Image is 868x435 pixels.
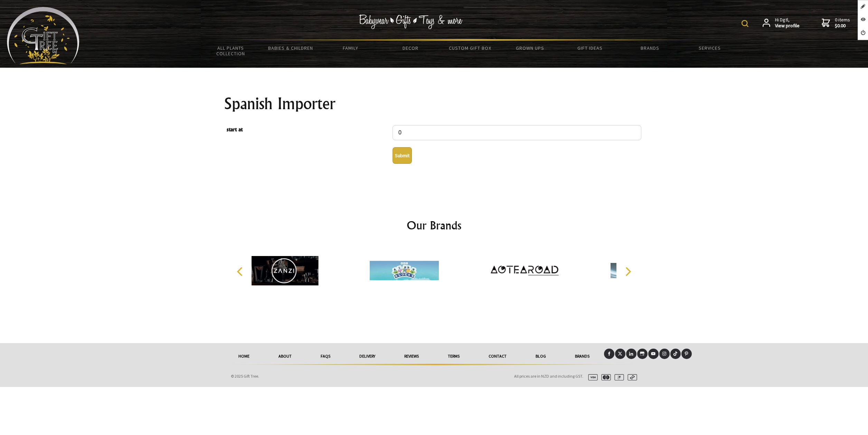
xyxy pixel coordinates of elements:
span: 0 items [835,17,850,29]
a: Contact [474,349,521,364]
button: Next [620,264,635,279]
img: visa.svg [585,374,598,380]
img: product search [742,20,748,27]
a: Tiktok [670,349,681,359]
img: mastercard.svg [598,374,611,380]
a: Grown Ups [500,41,560,55]
strong: $0.00 [835,23,850,29]
a: Blog [521,349,560,364]
span: Hi Dgtl, [775,17,800,29]
img: Aotearoad [490,245,559,296]
a: FAQs [306,349,345,364]
img: Alphablocks [370,245,439,296]
input: start at [393,125,641,140]
a: 0 items$0.00 [822,17,850,29]
a: All Plants Collection [201,41,261,61]
img: afterpay.svg [625,374,637,380]
a: Pinterest [681,349,692,359]
button: Submit [393,147,412,164]
span: start at [227,125,389,135]
a: Hi Dgtl,View profile [763,17,800,29]
h2: Our Brands [229,217,639,234]
a: Decor [380,41,440,55]
a: Brands [620,41,680,55]
a: Custom Gift Box [440,41,500,55]
a: Gift Ideas [560,41,620,55]
a: Youtube [648,349,659,359]
button: Previous [233,264,248,279]
a: Brands [560,349,604,364]
h1: Spanish Importer [224,95,644,112]
span: All prices are in NZD and including GST. [514,373,583,379]
a: Services [680,41,740,55]
a: Facebook [604,349,614,359]
a: delivery [345,349,390,364]
a: reviews [390,349,433,364]
span: © 2025 Gift Tree. [231,373,259,379]
a: Babies & Children [261,41,320,55]
img: Zanzi [249,245,319,296]
a: Instagram [659,349,670,359]
img: Babyware - Gifts - Toys and more... [7,7,79,64]
a: Terms [433,349,474,364]
a: HOME [224,349,264,364]
strong: View profile [775,23,800,29]
a: LinkedIn [626,349,636,359]
img: Babywear - Gifts - Toys & more [359,15,462,29]
a: About [264,349,306,364]
img: Armani Exchange [611,245,680,296]
a: X (Twitter) [615,349,625,359]
img: paypal.svg [612,374,624,380]
a: Family [321,41,380,55]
